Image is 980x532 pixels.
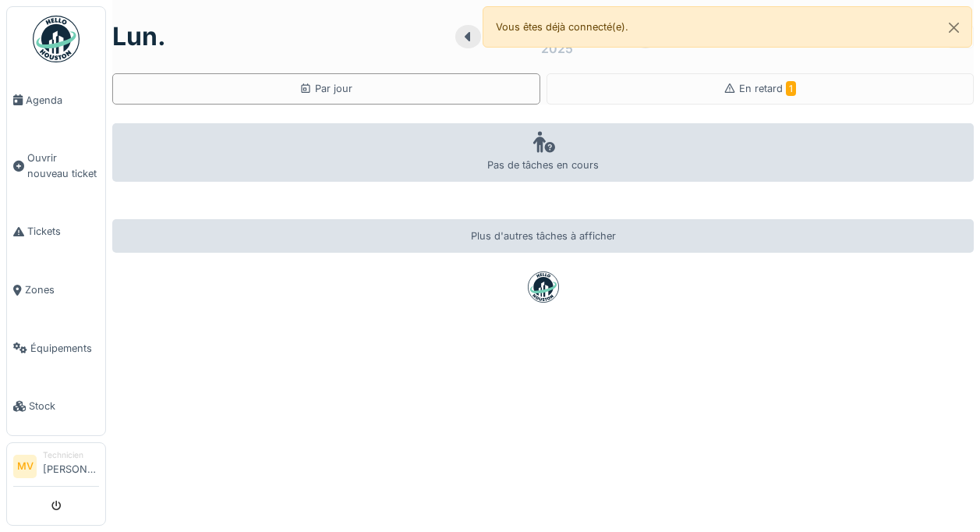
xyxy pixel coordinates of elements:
[7,261,105,319] a: Zones
[936,7,971,48] button: Close
[112,123,974,182] div: Pas de tâches en cours
[27,151,99,180] span: Ouvrir nouveau ticket
[7,378,105,436] a: Stock
[26,93,99,108] span: Agenda
[483,6,973,48] div: Vous êtes déjà connecté(e).
[27,224,99,239] span: Tickets
[33,16,80,62] img: Badge_color-CXgf-gQk.svg
[43,449,99,483] li: [PERSON_NAME]
[7,129,105,203] a: Ouvrir nouveau ticket
[528,271,559,303] img: badge-BVDL4wpA.svg
[541,39,573,58] div: 2025
[25,282,99,297] span: Zones
[30,341,99,356] span: Équipements
[739,83,796,94] span: En retard
[13,455,37,478] li: MV
[7,203,105,261] a: Tickets
[299,81,352,96] div: Par jour
[786,81,796,96] span: 1
[29,399,99,413] span: Stock
[7,71,105,129] a: Agenda
[112,219,974,253] div: Plus d'autres tâches à afficher
[43,449,99,461] div: Technicien
[13,449,99,487] a: MV Technicien[PERSON_NAME]
[7,319,105,378] a: Équipements
[112,22,166,51] h1: lun.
